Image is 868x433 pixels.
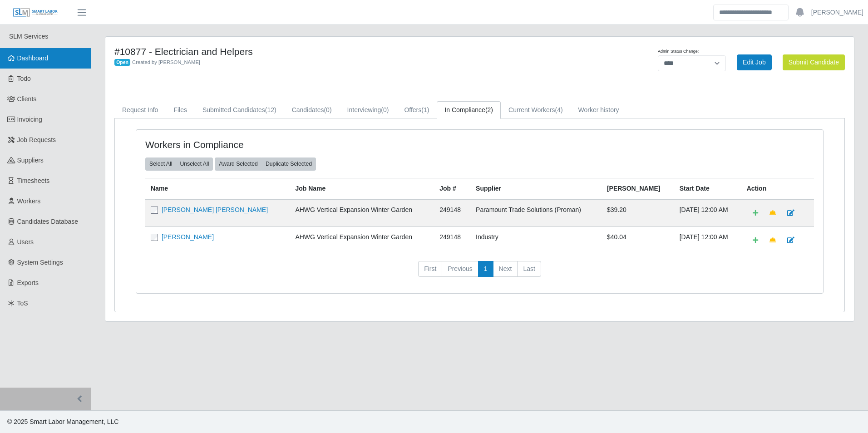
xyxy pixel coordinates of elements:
a: Files [166,101,195,119]
span: Exports [17,279,39,286]
span: (2) [485,106,493,113]
a: Add Default Cost Code [747,232,764,248]
span: (4) [555,106,562,113]
a: Edit Job [737,54,772,70]
h4: Workers in Compliance [145,139,416,150]
th: Name [145,178,290,199]
a: [PERSON_NAME] [162,233,214,241]
a: Candidates [284,101,340,119]
td: [DATE] 12:00 AM [674,226,741,254]
span: Users [17,238,34,246]
td: $40.04 [602,226,674,254]
div: bulk actions [215,157,316,170]
a: Submitted Candidates [195,101,284,119]
span: Open [114,59,130,66]
a: In Compliance [437,101,501,119]
td: 249148 [434,226,470,254]
td: $39.20 [602,199,674,227]
th: [PERSON_NAME] [602,178,674,199]
h4: #10877 - Electrician and Helpers [114,46,535,57]
span: Dashboard [17,54,49,62]
span: Workers [17,197,41,205]
span: (0) [381,106,389,113]
span: © 2025 Smart Labor Management, LLC [7,418,118,425]
td: AHWG Vertical Expansion Winter Garden [290,226,434,254]
th: Start Date [674,178,741,199]
span: Timesheets [17,177,50,184]
a: [PERSON_NAME] [811,8,863,17]
th: Action [741,178,814,199]
span: System Settings [17,259,63,266]
nav: pagination [145,261,814,285]
span: Candidates Database [17,218,79,225]
span: SLM Services [9,33,48,40]
a: Make Team Lead [764,232,782,248]
a: Add Default Cost Code [747,205,764,221]
td: Paramount Trade Solutions (Proman) [470,199,602,227]
td: [DATE] 12:00 AM [674,199,741,227]
td: 249148 [434,199,470,227]
span: ToS [17,300,28,307]
button: Submit Candidate [783,54,845,70]
button: Unselect All [176,157,213,170]
a: Current Workers [501,101,571,119]
span: (12) [265,106,276,113]
th: Job # [434,178,470,199]
th: Supplier [470,178,602,199]
span: Suppliers [17,157,44,164]
button: Duplicate Selected [261,157,316,170]
td: AHWG Vertical Expansion Winter Garden [290,199,434,227]
div: bulk actions [145,157,213,170]
label: Admin Status Change: [658,49,699,55]
img: SLM Logo [13,8,58,18]
a: Interviewing [340,101,397,119]
input: Search [713,5,789,20]
button: Award Selected [215,157,262,170]
a: Offers [396,101,437,119]
span: Clients [17,95,37,103]
a: 1 [478,261,493,277]
span: (1) [421,106,429,113]
a: [PERSON_NAME] [PERSON_NAME] [162,206,268,213]
span: Todo [17,75,31,82]
th: Job Name [290,178,434,199]
span: (0) [324,106,331,113]
td: Industry [470,226,602,254]
button: Select All [145,157,176,170]
span: Invoicing [17,116,42,123]
span: Created by [PERSON_NAME] [132,59,200,65]
a: Request Info [114,101,166,119]
a: Worker history [571,101,627,119]
span: Job Requests [17,136,56,143]
a: Make Team Lead [764,205,782,221]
